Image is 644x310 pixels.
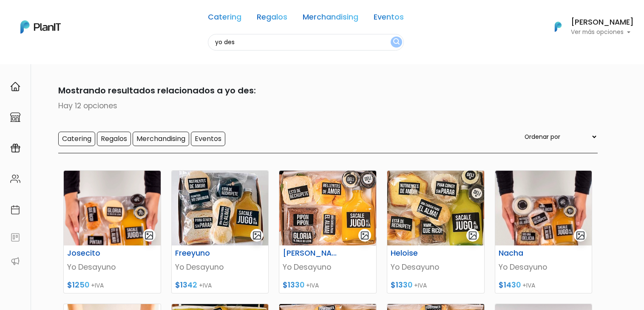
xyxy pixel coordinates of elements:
[279,170,377,293] a: gallery-light [PERSON_NAME] Yo Desayuno $1330 +IVA
[10,143,20,153] img: campaigns-02234683943229c281be62815700db0a1741e53638e28bf9629b52c665b00959.svg
[386,249,452,258] h6: Heloise
[63,170,161,293] a: gallery-light Josecito Yo Desayuno $1250 +IVA
[306,281,319,290] span: +IVA
[576,231,585,240] img: gallery-light
[58,132,95,146] input: Catering
[144,231,154,240] img: gallery-light
[252,231,262,240] img: gallery-light
[414,281,427,290] span: +IVA
[257,14,287,24] a: Regalos
[393,38,400,46] img: search_button-432b6d5273f82d61273b3651a40e1bd1b912527efae98b1b7a1b2c0702e16a8d.svg
[10,82,20,92] img: home-e721727adea9d79c4d83392d1f703f7f8bce08238fde08b1acbfd93340b81755.svg
[283,262,373,273] p: Yo Desayuno
[64,171,161,245] img: thumb_2000___2000-Photoroom__54_.png
[133,132,189,146] input: Merchandising
[191,132,225,146] input: Eventos
[278,249,344,258] h6: [PERSON_NAME]
[499,262,589,273] p: Yo Desayuno
[67,262,157,273] p: Yo Desayuno
[208,14,241,24] a: Catering
[10,256,20,266] img: partners-52edf745621dab592f3b2c58e3bca9d71375a7ef29c3b500c9f145b62cc070d4.svg
[522,281,535,290] span: +IVA
[67,280,89,290] span: $1250
[387,171,484,245] img: thumb_Heloiseportada.jpeg
[387,170,485,293] a: gallery-light Heloise Yo Desayuno $1330 +IVA
[303,14,358,24] a: Merchandising
[47,100,598,111] p: Hay 12 opciones
[91,281,104,290] span: +IVA
[544,16,634,38] button: PlanIt Logo [PERSON_NAME] Ver más opciones
[10,174,20,184] img: people-662611757002400ad9ed0e3c099ab2801c6687ba6c219adb57efc949bc21e19d.svg
[10,112,20,122] img: marketplace-4ceaa7011d94191e9ded77b95e3339b90024bf715f7c57f8cf31f2d8c509eaba.svg
[170,249,237,258] h6: Freeyuno
[208,34,404,51] input: Buscá regalos, desayunos, y más
[175,280,197,290] span: $1342
[571,19,634,26] h6: [PERSON_NAME]
[499,280,521,290] span: $1430
[468,231,478,240] img: gallery-light
[199,281,212,290] span: +IVA
[172,171,269,245] img: thumb_WhatsApp_Image_2021-10-28_at_12.25.05.jpeg
[495,170,593,293] a: gallery-light Nacha Yo Desayuno $1430 +IVA
[20,20,61,34] img: PlanIt Logo
[47,84,598,97] p: Mostrando resultados relacionados a yo des:
[549,17,567,36] img: PlanIt Logo
[97,132,131,146] input: Regalos
[360,231,370,240] img: gallery-light
[279,171,376,245] img: thumb_Ivanportada.jpg
[391,262,481,273] p: Yo Desayuno
[495,171,592,245] img: thumb_D894C8AE-60BF-4788-A814-9D6A2BE292DF.jpeg
[10,232,20,242] img: feedback-78b5a0c8f98aac82b08bfc38622c3050aee476f2c9584af64705fc4e61158814.svg
[571,29,634,35] p: Ver más opciones
[171,170,269,293] a: gallery-light Freeyuno Yo Desayuno $1342 +IVA
[374,14,404,24] a: Eventos
[494,249,560,258] h6: Nacha
[283,280,304,290] span: $1330
[175,262,265,273] p: Yo Desayuno
[62,249,129,258] h6: Josecito
[10,205,20,215] img: calendar-87d922413cdce8b2cf7b7f5f62616a5cf9e4887200fb71536465627b3292af00.svg
[391,280,412,290] span: $1330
